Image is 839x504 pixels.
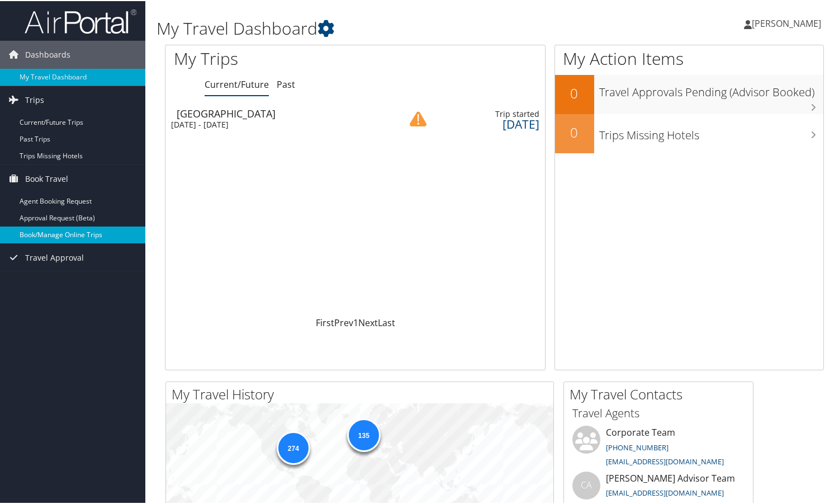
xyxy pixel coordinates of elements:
div: [DATE] - [DATE] [171,119,385,129]
a: Next [358,315,378,328]
a: Prev [334,315,353,328]
div: 135 [347,417,380,451]
h2: My Travel History [172,384,553,403]
a: [EMAIL_ADDRESS][DOMAIN_NAME] [606,487,724,497]
a: 0Travel Approvals Pending (Advisor Booked) [555,74,824,113]
span: Book Travel [25,164,68,192]
img: alert-flat-solid-caution.png [410,110,426,126]
div: Trip started [438,108,540,118]
a: First [316,315,334,328]
span: Dashboards [25,40,70,68]
h1: My Travel Dashboard [157,16,607,39]
div: 274 [276,430,310,464]
a: [PERSON_NAME] [744,6,832,39]
a: Current/Future [205,77,269,90]
h3: Travel Approvals Pending (Advisor Booked) [600,78,824,99]
a: 0Trips Missing Hotels [555,113,824,152]
a: [PHONE_NUMBER] [606,441,669,451]
h1: My Trips [174,46,378,69]
li: Corporate Team [567,425,750,470]
h1: My Action Items [555,46,824,69]
a: 1 [353,315,358,328]
span: Trips [25,85,44,113]
span: [PERSON_NAME] [752,16,821,29]
h2: My Travel Contacts [570,384,753,403]
a: Last [378,315,395,328]
a: [EMAIL_ADDRESS][DOMAIN_NAME] [606,455,724,465]
h2: 0 [555,83,594,102]
h2: 0 [555,122,594,141]
a: Past [277,77,295,90]
div: [DATE] [438,118,540,128]
h3: Travel Agents [572,404,745,420]
h3: Trips Missing Hotels [600,121,824,142]
div: CA [572,470,600,498]
div: [GEOGRAPHIC_DATA] [177,107,390,117]
img: airportal-logo.png [25,7,136,34]
span: Travel Approval [25,243,84,271]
